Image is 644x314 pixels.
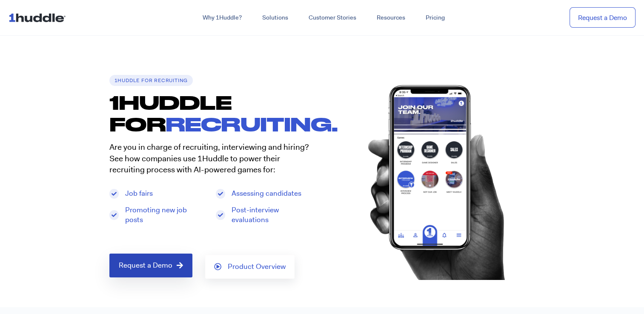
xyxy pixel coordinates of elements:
img: ... [9,9,69,26]
span: Product Overview [228,263,286,271]
h6: 1Huddle for RECRUITING [109,75,193,86]
a: Product Overview [205,255,295,279]
span: Promoting new job posts [123,205,203,226]
span: Request a Demo [119,262,172,269]
a: Pricing [415,10,455,26]
p: Are you in charge of recruiting, interviewing and hiring? See how companies use 1Huddle to power ... [109,142,314,176]
span: Job fairs [123,188,153,199]
a: Request a Demo [570,7,635,28]
span: RECRUITING. [166,113,338,135]
span: Assessing candidates [229,188,301,199]
h1: 1HUDDLE FOR [109,91,322,135]
a: Why 1Huddle? [192,10,252,26]
span: Post-interview evaluations [229,205,314,226]
a: Customer Stories [298,10,366,26]
a: Request a Demo [109,254,192,277]
a: Resources [366,10,415,26]
a: Solutions [252,10,298,26]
